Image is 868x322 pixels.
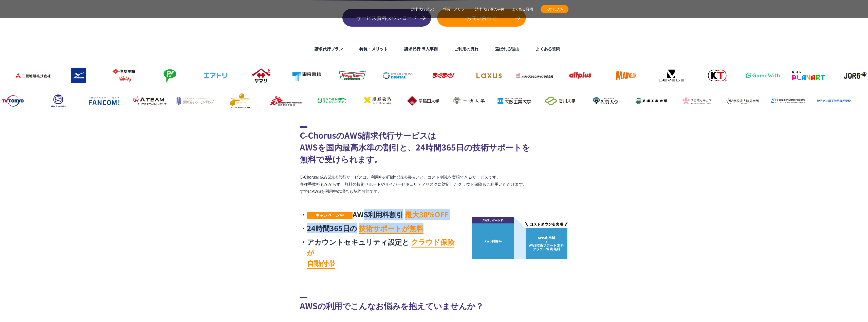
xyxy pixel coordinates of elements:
[58,65,99,86] img: ミズノ
[742,65,783,86] img: gamewith
[307,237,454,269] mark: クラウド保険が 自動付帯
[332,65,372,86] img: クリスピー・クリーム・ドーナツ
[541,7,568,12] span: お申し込み
[315,46,343,52] a: 請求代行プラン
[411,7,436,12] a: 請求代行プラン
[403,91,443,111] img: 早稲田大学
[541,5,568,13] a: お申し込み
[300,174,568,195] p: C-ChorusのAWS請求代行サービスは、利用料の円建て請求書払いと、コスト削減を実現できるサービスです。 各種手数料もかからず、無料の技術サポートやサイバーセキュリティリスクに対応したクラウ...
[631,91,671,111] img: 芝浦工業大学
[300,209,459,220] li: AWS利用料割引
[494,91,534,111] img: 大阪工業大学
[300,126,568,165] h2: C-ChorusのAWS請求代行サービスは AWSを国内最高水準の割引と、24時間365日の技術サポートを 無料で受けられます。
[300,297,568,312] h2: AWSの利用でこんなお悩みを抱えていませんか？
[300,223,459,233] li: 24時間365日の
[377,65,418,86] img: 共同通信デジタル
[676,91,717,111] img: 学習院女子大学
[437,9,526,27] a: お問い合わせ
[722,91,763,111] img: 跡見学園
[560,65,600,86] img: オルトプラス
[813,91,854,111] img: 名古屋工学院専門学校
[357,91,398,111] img: 慶應義塾
[12,65,53,86] img: 三菱地所
[475,7,505,12] a: 請求代行 導入事例
[149,65,190,86] img: フジモトHD
[38,91,78,111] img: スペースシャワー
[437,14,526,22] span: お問い合わせ
[266,91,306,111] img: 国境なき医師団
[472,217,568,259] img: AWS請求代行で大幅な割引が実現できる仕組み
[540,91,580,111] img: 香川大学
[651,65,692,86] img: レベルファイブ
[342,14,431,22] span: サービス資料ダウンロード
[454,46,478,52] a: ご利用の流れ
[307,212,353,219] span: キャンペーン中
[104,65,144,86] img: 住友生命保険相互
[514,65,555,86] img: オリックス・レンテック
[605,65,646,86] img: マーベラス
[697,65,737,86] img: コーエーテクモゲームス
[359,223,423,234] mark: 技術サポートが無料
[469,65,509,86] img: ラクサス・テクノロジーズ
[423,65,464,86] img: まぐまぐ
[83,91,124,111] img: ファンコミュニケーションズ
[495,46,519,52] a: 選ばれる理由
[536,46,560,52] a: よくある質問
[220,91,261,111] img: クリーク・アンド・リバー
[175,91,215,111] img: 世界貿易センタービルディング
[241,65,281,86] img: ヤマサ醤油
[512,7,533,12] a: よくある質問
[311,91,352,111] img: 日本財団
[342,9,431,27] a: サービス資料ダウンロード
[195,65,235,86] img: エアトリ
[300,236,459,268] li: アカウントセキュリティ設定と
[404,46,438,52] a: 請求代行 導入事例
[792,71,824,80] img: NHN PlayArt
[405,209,448,220] mark: 最大30%OFF
[448,91,489,111] img: 一橋大学
[443,7,468,12] a: 特長・メリット
[286,65,327,86] img: 東京書籍
[585,91,626,111] img: 佐賀大学
[768,91,808,111] img: 職業能力開発総合大学校
[359,46,388,52] a: 特長・メリット
[129,91,170,111] img: エイチーム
